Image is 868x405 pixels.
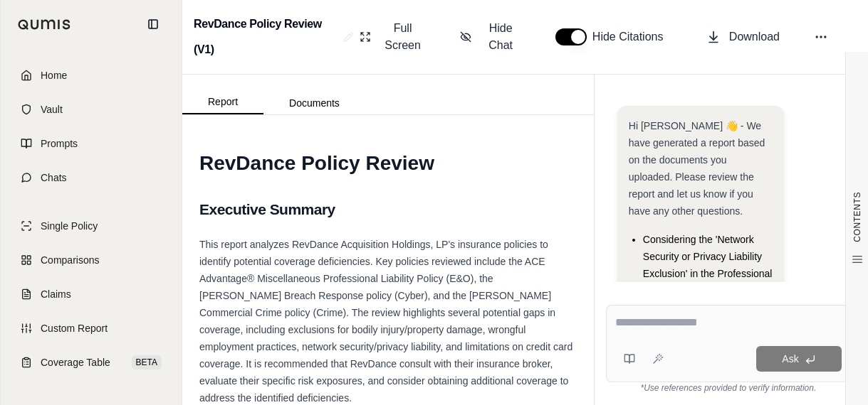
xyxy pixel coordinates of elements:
span: Considering the 'Network Security or Privacy Liability Exclusion' in the Professional Liability p... [643,234,773,399]
div: *Use references provided to verify information. [606,382,851,394]
span: Comparisons [41,253,99,267]
span: Home [41,68,67,82]
img: Qumis Logo [18,19,71,30]
span: This report analyzes RevDance Acquisition Holdings, LP's insurance policies to identify potential... [199,239,572,404]
span: Custom Report [41,321,108,335]
span: Ask [782,353,798,364]
span: Chats [41,171,67,185]
span: Hide Citations [592,28,672,45]
a: Coverage TableBETA [9,347,173,378]
a: Vault [9,94,173,125]
span: Full Screen [380,20,426,54]
span: Hide Chat [480,20,521,54]
a: Single Policy [9,210,173,242]
h1: RevDance Policy Review [199,144,577,183]
button: Documents [263,92,365,114]
span: Hi [PERSON_NAME] 👋 - We have generated a report based on the documents you uploaded. Please revie... [629,120,765,217]
button: Report [182,90,263,114]
span: Coverage Table [41,355,110,369]
h2: RevDance Policy Review (V1) [194,11,338,63]
span: BETA [132,355,162,369]
span: Vault [41,102,63,117]
a: Home [9,60,173,91]
a: Chats [9,162,173,193]
a: Claims [9,279,173,310]
button: Collapse sidebar [142,13,164,36]
span: Single Policy [41,219,98,233]
h2: Executive Summary [199,195,577,225]
button: Full Screen [354,14,432,60]
span: Prompts [41,136,78,151]
a: Prompts [9,128,173,159]
span: CONTENTS [852,192,863,242]
span: Download [729,28,780,45]
a: Comparisons [9,244,173,276]
span: Claims [41,287,71,301]
button: Ask [756,346,842,372]
button: Download [701,23,785,51]
button: Hide Chat [454,14,527,60]
a: Custom Report [9,313,173,344]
